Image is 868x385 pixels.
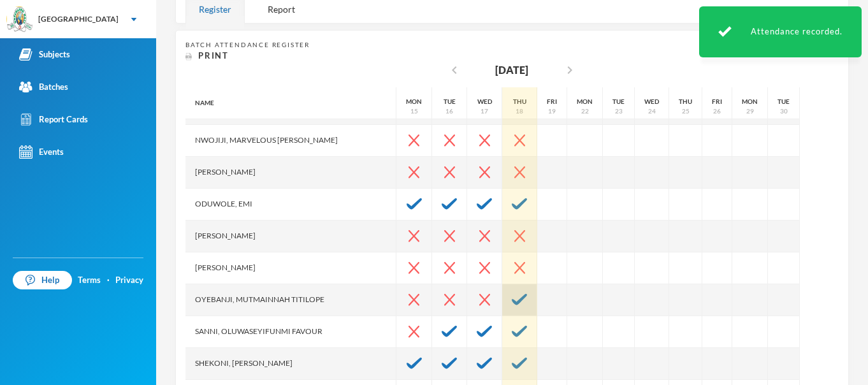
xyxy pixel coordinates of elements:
div: Tue [444,97,456,106]
div: 29 [746,106,754,116]
div: 17 [481,106,488,116]
div: 23 [615,106,623,116]
div: Wed [477,97,492,106]
div: [GEOGRAPHIC_DATA] [38,13,119,25]
div: Shekoni, [PERSON_NAME] [185,348,396,380]
div: Attendance recorded. [699,6,862,57]
div: 30 [780,106,788,116]
div: Mon [742,97,758,106]
div: 24 [648,106,656,116]
img: logo [7,7,33,33]
a: Privacy [115,274,143,287]
div: Wed [644,97,659,106]
span: Batch Attendance Register [185,41,310,48]
div: 16 [445,106,453,116]
div: Name [185,87,396,119]
div: Sanni, Oluwaseyifunmi Favour [185,316,396,348]
div: 25 [682,106,690,116]
div: 26 [713,106,721,116]
div: Thu [513,97,526,106]
div: [PERSON_NAME] [185,221,396,252]
div: 19 [548,106,556,116]
i: chevron_left [447,62,462,78]
div: [PERSON_NAME] [185,157,396,189]
div: Nwojiji, Marvelous [PERSON_NAME] [185,125,396,157]
div: Mon [577,97,593,106]
div: Oyebanji, Mutmainnah Titilope [185,284,396,316]
div: Subjects [19,48,70,61]
div: 18 [516,106,523,116]
div: Report Cards [19,113,88,126]
div: Tue [612,97,625,106]
div: [PERSON_NAME] [185,252,396,284]
div: Mon [406,97,422,106]
div: Fri [547,97,557,106]
div: 15 [410,106,418,116]
div: [DATE] [495,62,528,78]
div: Batches [19,80,68,94]
div: Thu [679,97,692,106]
div: Fri [712,97,722,106]
a: Terms [78,274,101,287]
div: · [107,274,110,287]
div: Events [19,145,64,159]
div: Oduwole, Emi [185,189,396,221]
div: Tue [778,97,790,106]
div: 22 [581,106,589,116]
i: chevron_right [562,62,577,78]
span: Print [198,50,229,61]
a: Help [13,271,72,290]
